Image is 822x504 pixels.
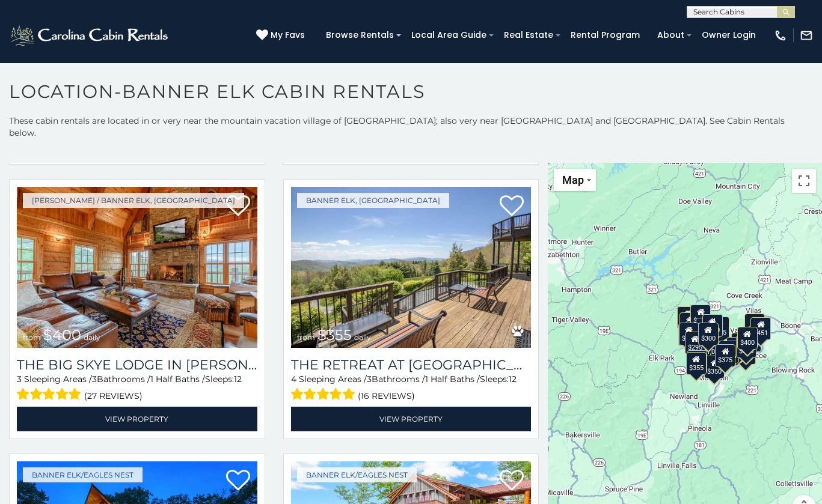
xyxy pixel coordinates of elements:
img: White-1-2.png [9,23,171,47]
a: Add to favorites [226,469,250,494]
span: 1 Half Baths / [150,374,205,384]
span: (16 reviews) [358,388,415,404]
div: $451 [750,317,771,340]
div: $355 [686,352,707,375]
a: Owner Login [696,26,762,44]
div: $350 [704,355,725,378]
div: $295 [685,331,705,354]
a: About [651,26,690,44]
a: The Retreat at Mountain Meadows from $355 daily [291,187,532,348]
div: $305 [719,341,739,363]
div: $300 [698,322,719,345]
div: $310 [690,305,711,327]
div: $265 [735,342,756,365]
a: Banner Elk, [GEOGRAPHIC_DATA] [297,193,449,208]
a: The Big Skye Lodge in [PERSON_NAME][GEOGRAPHIC_DATA] [17,357,257,373]
div: Sleeping Areas / Bathrooms / Sleeps: [291,373,532,404]
img: The Big Skye Lodge in Valle Crucis [17,187,257,348]
a: View Property [17,407,257,431]
div: $235 [709,317,729,339]
div: $275 [736,335,756,357]
div: Sleeping Areas / Bathrooms / Sleeps: [17,373,257,404]
button: Change map style [554,169,596,191]
div: $225 [687,350,708,372]
a: Real Estate [498,26,559,44]
a: Banner Elk/Eagles Nest [297,467,417,482]
div: $305 [678,323,699,345]
img: mail-regular-white.png [800,29,813,42]
img: The Retreat at Mountain Meadows [291,187,532,348]
span: daily [354,333,371,342]
h3: The Retreat at Mountain Meadows [291,357,532,373]
span: from [297,333,315,342]
span: from [23,333,41,342]
a: Browse Rentals [320,26,400,44]
span: daily [84,333,100,342]
div: $1,095 [700,335,725,358]
div: $230 [679,322,699,345]
span: 3 [17,374,22,384]
div: $720 [677,306,698,329]
img: phone-regular-white.png [774,29,787,42]
span: 4 [291,374,296,384]
h3: The Big Skye Lodge in Valle Crucis [17,357,257,373]
a: Add to favorites [500,194,524,219]
div: $400 [737,327,758,350]
a: Banner Elk/Eagles Nest [23,467,143,482]
a: View Property [291,407,532,431]
span: 3 [367,374,372,384]
div: $410 [744,314,765,336]
a: [PERSON_NAME] / Banner Elk, [GEOGRAPHIC_DATA] [23,193,244,208]
span: My Favs [271,29,305,41]
div: $430 [702,314,723,336]
span: $400 [43,326,81,344]
a: The Retreat at [GEOGRAPHIC_DATA][PERSON_NAME] [291,357,532,373]
a: My Favs [256,29,308,42]
span: 3 [92,374,97,384]
a: Add to favorites [500,469,524,494]
span: 12 [234,374,242,384]
div: $375 [716,344,736,367]
span: 1 Half Baths / [425,374,480,384]
span: $355 [317,326,352,344]
span: (27 reviews) [84,388,143,404]
a: Rental Program [565,26,646,44]
a: Local Area Guide [405,26,492,44]
span: 12 [509,374,517,384]
button: Toggle fullscreen view [792,169,816,193]
span: Map [562,174,584,186]
a: The Big Skye Lodge in Valle Crucis from $400 daily [17,187,257,348]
